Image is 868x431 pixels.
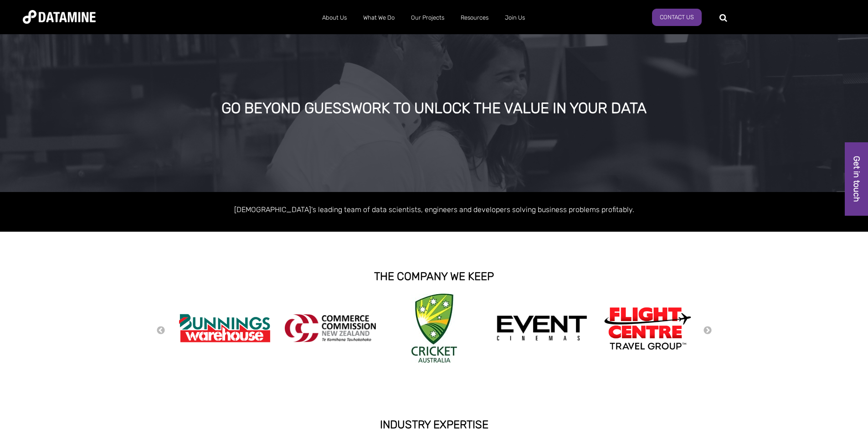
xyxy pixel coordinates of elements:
button: Previous [156,326,165,336]
img: Cricket Australia [411,294,457,363]
a: About Us [314,6,355,30]
div: GO BEYOND GUESSWORK TO UNLOCK THE VALUE IN YOUR DATA [98,100,770,117]
strong: INDUSTRY EXPERTISE [380,418,488,431]
img: commercecommission [285,314,376,342]
img: Bunnings Warehouse [179,311,270,345]
a: Contact Us [652,9,702,26]
p: [DEMOGRAPHIC_DATA]'s leading team of data scientists, engineers and developers solving business p... [175,203,694,216]
img: event cinemas [496,315,587,342]
a: Join Us [497,6,533,30]
a: Get in touch [845,142,868,216]
img: Datamine [23,10,96,24]
strong: THE COMPANY WE KEEP [374,270,494,283]
img: Flight Centre [602,305,693,352]
a: Resources [452,6,497,30]
button: Next [703,326,712,336]
a: Our Projects [403,6,452,30]
a: What We Do [355,6,403,30]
